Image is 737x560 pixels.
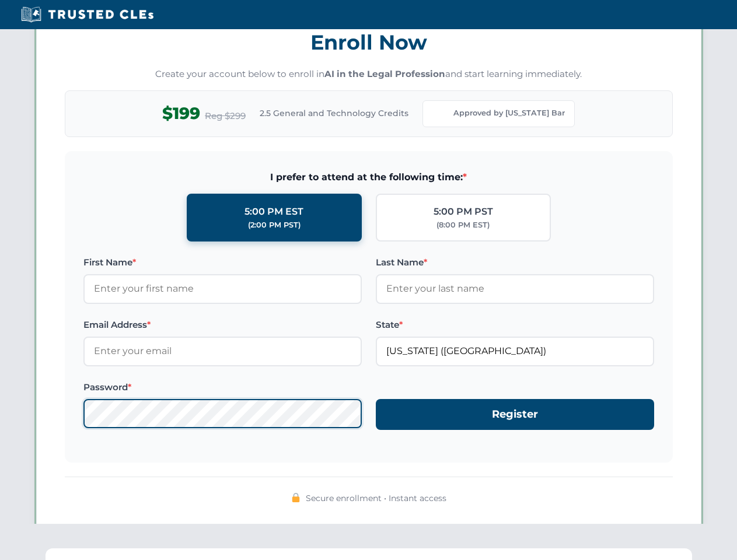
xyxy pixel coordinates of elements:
div: 5:00 PM EST [244,204,303,219]
input: Florida (FL) [376,337,654,366]
button: Register [376,399,654,430]
div: (2:00 PM PST) [248,219,301,231]
span: $199 [162,100,200,127]
input: Enter your email [83,337,362,366]
img: Florida Bar [432,106,449,122]
label: Last Name [376,256,654,269]
input: Enter your first name [83,274,362,303]
span: 2.5 General and Technology Credits [260,107,408,120]
p: Create your account below to enroll in and start learning immediately. [65,68,673,81]
img: Trusted CLEs [18,6,157,23]
label: State [376,318,654,332]
label: Email Address [83,318,362,332]
span: Approved by [US_STATE] Bar [453,107,565,119]
div: (8:00 PM EST) [436,219,490,231]
label: Password [83,380,362,394]
span: Secure enrollment • Instant access [306,492,446,505]
span: I prefer to attend at the following time: [83,170,654,185]
div: 5:00 PM PST [434,204,493,219]
label: First Name [83,256,362,269]
strong: AI in the Legal Profession [324,68,445,79]
img: 🔒 [291,493,301,502]
span: Reg $299 [205,109,246,123]
h3: Enroll Now [65,24,673,61]
input: Enter your last name [376,274,654,303]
